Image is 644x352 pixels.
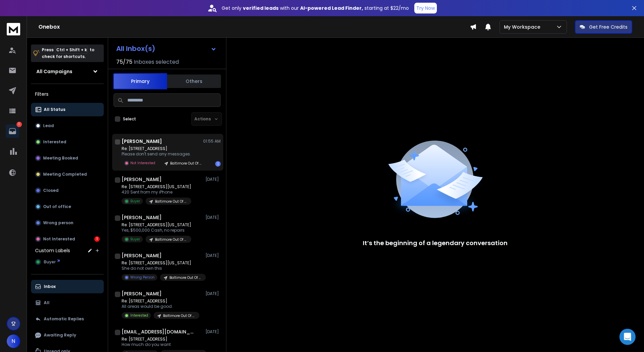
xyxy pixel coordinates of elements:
p: Get Free Credits [589,24,627,30]
button: Meeting Completed [31,168,104,181]
button: All Campaigns [31,65,104,78]
h3: Filters [31,89,104,99]
p: Not Interested [43,236,75,242]
div: 1 [215,161,221,167]
h1: [PERSON_NAME] [122,252,162,259]
p: Baltimore Out Of State Home Owners [155,237,187,242]
p: Press to check for shortcuts. [42,47,94,60]
p: Wrong person [43,220,73,226]
button: Closed [31,184,104,197]
p: Lead [43,123,54,128]
h1: [PERSON_NAME] [122,214,162,221]
p: Baltimore Out Of State Home Owners [169,275,202,280]
button: Awaiting Reply [31,328,104,342]
img: logo [7,23,20,35]
div: Open Intercom Messenger [619,329,636,345]
button: Automatic Replies [31,312,104,326]
p: All [44,300,50,305]
p: Baltimore Out Of State Home Owners [170,161,202,166]
p: Re: [STREET_ADDRESS] [122,146,202,151]
p: All areas would be good. [122,304,199,309]
h1: All Campaigns [36,68,72,75]
button: Get Free Credits [575,20,632,34]
p: Baltimore Out Of State Home Owners [163,313,195,318]
a: 1 [6,124,19,138]
button: Try Now [414,3,437,13]
p: [DATE] [205,177,221,182]
button: Not Interested1 [31,232,104,246]
button: N [7,334,20,348]
button: Meeting Booked [31,151,104,165]
strong: AI-powered Lead Finder, [300,5,363,11]
p: Awaiting Reply [44,332,76,338]
p: [DATE] [205,329,221,334]
p: 01:55 AM [203,139,221,144]
p: Interested [130,313,148,318]
p: It’s the beginning of a legendary conversation [363,238,508,248]
p: [DATE] [205,291,221,296]
p: [DATE] [205,253,221,258]
p: 1 [17,122,22,127]
h1: [EMAIL_ADDRESS][DOMAIN_NAME] [122,328,196,335]
span: Ctrl + Shift + k [55,46,88,54]
p: Re: [STREET_ADDRESS][US_STATE] [122,222,191,228]
button: Others [167,74,221,89]
p: Meeting Booked [43,155,78,161]
p: Re: [STREET_ADDRESS][US_STATE] [122,184,191,189]
h3: Custom Labels [35,247,70,254]
p: Please don't send any messages. [122,151,202,157]
h3: Inboxes selected [134,58,179,66]
span: Buyer [44,259,56,265]
p: All Status [44,107,65,112]
button: All Status [31,103,104,116]
p: Meeting Completed [43,172,87,177]
button: Out of office [31,200,104,213]
p: Interested [43,139,66,145]
div: 1 [94,236,100,242]
p: How much do you want [122,342,202,347]
p: Re: [STREET_ADDRESS] [122,298,199,304]
p: Not Interested [130,160,155,166]
h1: [PERSON_NAME] [122,290,162,297]
p: Automatic Replies [44,316,84,322]
button: Inbox [31,280,104,293]
button: Wrong person [31,216,104,230]
p: Try Now [416,5,435,11]
p: Inbox [44,284,56,289]
p: Yes, $500,000 Cash, no repairs [122,228,191,233]
span: 75 / 75 [116,58,132,66]
p: Baltimore Out Of State Home Owners [155,199,187,204]
p: Wrong Person [130,275,155,280]
p: Buyer [130,199,140,204]
p: Get only with our starting at $22/mo [222,5,409,11]
p: She do not own this [122,266,202,271]
button: All Inbox(s) [111,42,222,55]
button: Interested [31,135,104,149]
p: Re: [STREET_ADDRESS] [122,336,202,342]
p: Buyer [130,237,140,242]
p: Closed [43,188,59,193]
strong: verified leads [243,5,279,11]
h1: All Inbox(s) [116,45,155,52]
p: 420 Sent from my iPhone [122,189,191,195]
p: Re: [STREET_ADDRESS][US_STATE] [122,260,202,266]
button: Primary [113,73,167,89]
h1: [PERSON_NAME] [122,138,162,145]
button: All [31,296,104,310]
p: Out of office [43,204,71,209]
label: Select [123,116,136,122]
h1: Onebox [38,23,470,31]
p: My Workspace [504,24,543,30]
button: Buyer [31,255,104,269]
p: [DATE] [205,215,221,220]
h1: [PERSON_NAME] [122,176,162,183]
button: Lead [31,119,104,133]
